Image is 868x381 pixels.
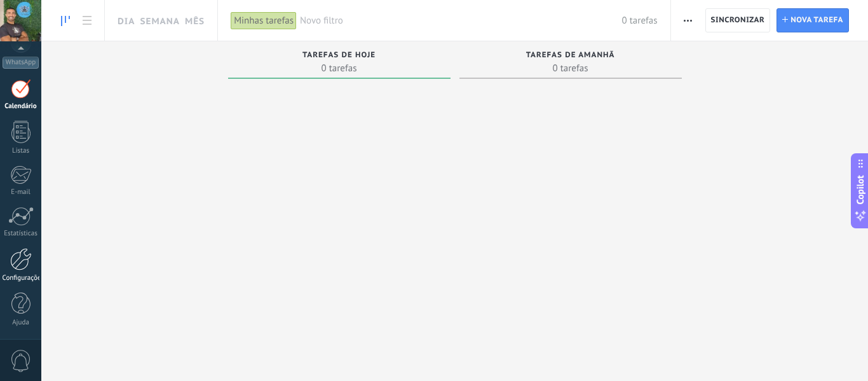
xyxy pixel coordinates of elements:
[711,17,765,24] span: Sincronizar
[300,15,622,27] span: Novo filtro
[622,15,658,27] span: 0 tarefas
[231,11,297,30] div: Minhas tarefas
[76,8,98,33] a: Lista de tarefas
[234,51,444,62] div: Tarefas de hoje
[466,51,675,62] div: Tarefas de amanhã
[526,51,615,60] span: Tarefas de amanhã
[3,188,39,197] div: E-mail
[3,319,39,327] div: Ajuda
[854,175,867,204] span: Copilot
[234,62,444,74] span: 0 tarefas
[679,8,697,32] button: Mais
[3,147,39,155] div: Listas
[776,8,849,32] button: Nova tarefa
[705,8,771,32] button: Sincronizar
[3,230,39,238] div: Estatísticas
[3,102,39,111] div: Calendário
[3,274,39,282] div: Configurações
[466,62,675,74] span: 0 tarefas
[790,9,843,32] span: Nova tarefa
[55,8,76,33] a: Quadro de tarefas
[3,57,39,69] div: WhatsApp
[302,51,376,60] span: Tarefas de hoje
